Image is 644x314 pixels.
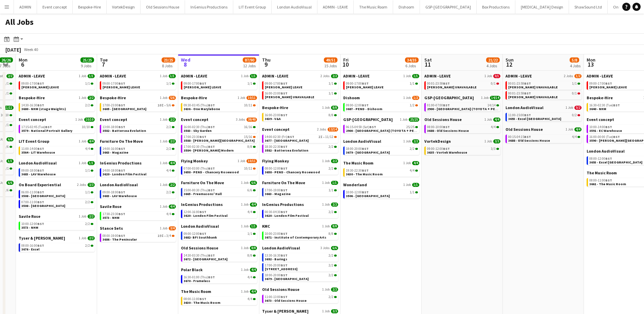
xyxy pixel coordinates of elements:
[5,46,21,53] div: [DATE]
[354,0,393,14] button: The Music Room
[569,0,608,14] button: ShawSound Ltd
[272,0,317,14] button: London AudioVisual
[393,0,420,14] button: Dishoom
[107,0,141,14] button: VortekDesign
[477,0,515,14] button: Box Productions
[185,0,233,14] button: InGenius Productions
[73,0,107,14] button: Bespoke-Hire
[22,47,39,52] span: Week 40
[233,0,272,14] button: LIT Event Group
[37,0,73,14] button: Event concept
[420,0,477,14] button: GSP-[GEOGRAPHIC_DATA]
[141,0,185,14] button: Old Sessions House
[515,0,569,14] button: [MEDICAL_DATA] Design
[317,0,354,14] button: ADMIN - LEAVE
[14,0,37,14] button: ADMIN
